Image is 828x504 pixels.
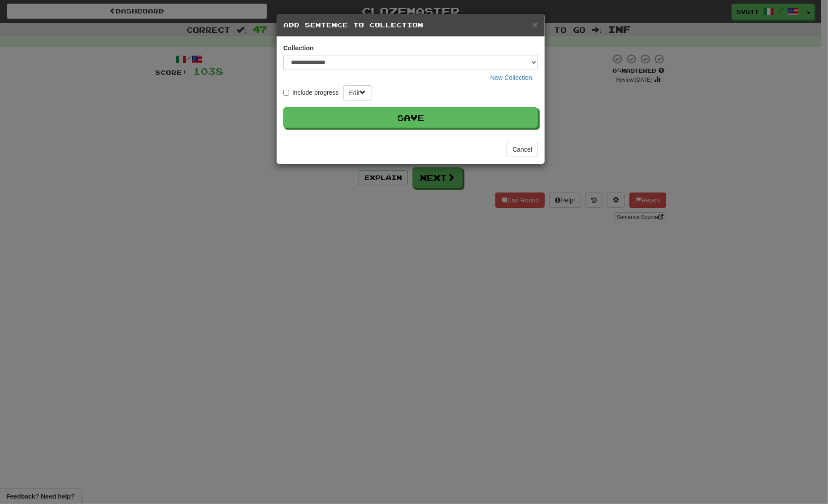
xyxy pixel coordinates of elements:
h5: Add Sentence to Collection [283,21,538,30]
button: Close [533,20,538,29]
label: Collection [283,44,314,53]
input: Include progress [283,90,289,96]
span: × [533,19,538,30]
button: Cancel [507,142,538,157]
label: Include progress [283,88,339,97]
button: Save [283,107,538,128]
button: Edit [343,85,372,101]
button: New Collection [485,70,538,85]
